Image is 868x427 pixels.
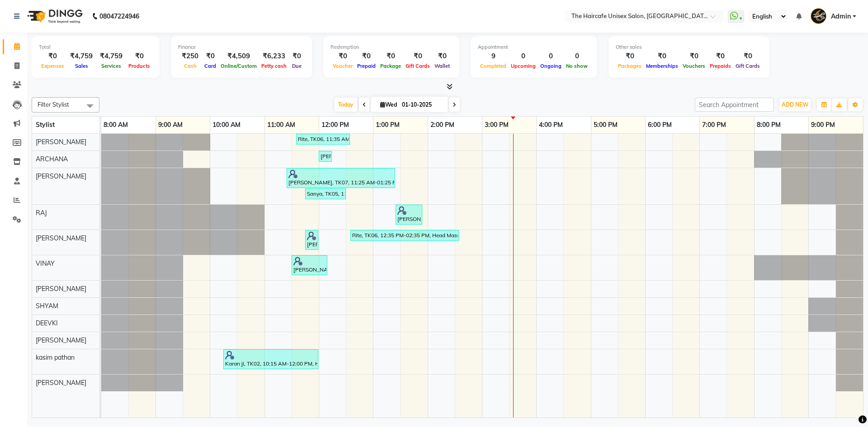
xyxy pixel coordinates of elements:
span: ARCHANA [36,155,68,163]
div: ₹0 [202,51,218,61]
div: ₹0 [378,51,403,61]
a: 10:00 AM [210,118,243,131]
span: Sales [73,63,90,69]
a: 4:00 PM [537,118,565,131]
span: Admin [831,12,851,21]
div: [PERSON_NAME], TK07, 01:25 PM-01:55 PM, Hair Cut & Styling - Hair Cut - (Women) [396,206,421,223]
div: ₹0 [126,51,152,61]
span: [PERSON_NAME] [36,379,86,387]
span: Ongoing [538,63,564,69]
span: Wallet [432,63,452,69]
span: RAJ [36,209,47,217]
input: 2025-10-01 [399,98,444,112]
a: 9:00 PM [809,118,837,131]
span: Package [378,63,403,69]
div: [PERSON_NAME], TK04, 12:00 PM-12:15 PM, Threading - Eyebrows - (Women) [320,152,331,160]
button: ADD NEW [779,99,811,111]
span: ADD NEW [782,101,808,108]
div: ₹0 [403,51,432,61]
a: 12:00 PM [319,118,351,131]
span: DEEVKI [36,319,58,327]
div: ₹0 [680,51,708,61]
span: SHYAM [36,302,58,310]
span: Vouchers [680,63,708,69]
div: 0 [538,51,564,61]
div: Rite, TK06, 12:35 PM-02:35 PM, Head Massage - 30 Min - (Men) [351,231,458,239]
span: Wed [378,101,399,108]
span: kasim pathan [36,353,75,361]
div: [PERSON_NAME], TK07, 11:25 AM-01:25 PM, Nail art [288,169,394,187]
div: 9 [478,51,509,61]
div: ₹0 [616,51,644,61]
div: [PERSON_NAME], TK01, 11:45 AM-12:00 PM, Wash - Regular - (Women) [306,231,317,249]
div: Karan ji, TK02, 10:15 AM-12:00 PM, Hair Cut - Hair Cut - (Men),Facial - Organic facial- (Men),Hea... [224,351,317,368]
div: Finance [178,43,305,51]
span: Card [202,63,218,69]
div: ₹4,759 [96,51,126,61]
a: 11:00 AM [265,118,297,131]
span: [PERSON_NAME] [36,285,86,293]
span: VINAY [36,259,55,267]
span: No show [564,63,590,69]
div: 0 [564,51,590,61]
a: 5:00 PM [591,118,620,131]
span: Cash [182,63,199,69]
span: Gift Cards [733,63,762,69]
span: [PERSON_NAME] [36,172,86,180]
a: 9:00 AM [156,118,185,131]
span: Voucher [330,63,355,69]
div: ₹0 [330,51,355,61]
div: ₹0 [355,51,378,61]
div: 0 [509,51,538,61]
div: ₹0 [289,51,305,61]
div: ₹6,233 [259,51,289,61]
span: Due [290,63,304,69]
img: logo [23,4,85,29]
a: 8:00 PM [755,118,783,131]
span: [PERSON_NAME] [36,336,86,344]
span: Petty cash [259,63,289,69]
span: Today [335,98,357,112]
a: 1:00 PM [373,118,402,131]
span: Filter Stylist [38,101,69,108]
span: Completed [478,63,509,69]
div: Rite, TK06, 11:35 AM-12:35 PM, Hair Cut - Hair Cut - (Men),[PERSON_NAME] & Shave - Shave - (Men) [297,135,349,143]
span: Online/Custom [218,63,259,69]
span: Expenses [39,63,66,69]
div: ₹0 [733,51,762,61]
span: Memberships [644,63,680,69]
a: 2:00 PM [428,118,457,131]
a: 8:00 AM [101,118,130,131]
div: Appointment [478,43,590,51]
div: [PERSON_NAME], TK03, 11:30 AM-12:10 PM, [PERSON_NAME] & Shave - Shave - (Men),NAIL FILER [292,257,326,274]
a: 7:00 PM [700,118,728,131]
b: 08047224946 [99,4,139,29]
span: Prepaids [708,63,733,69]
span: Products [126,63,152,69]
div: ₹4,759 [66,51,96,61]
div: ₹4,509 [218,51,259,61]
div: Other sales [616,43,762,51]
div: Sanya, TK05, 11:45 AM-12:30 PM, Threading - Eyebrows - (Women),Threading - Upper Lips - (Women),T... [306,190,345,198]
span: Stylist [36,121,55,129]
span: Packages [616,63,644,69]
div: ₹0 [39,51,66,61]
span: [PERSON_NAME] [36,138,86,146]
span: Prepaid [355,63,378,69]
div: ₹250 [178,51,202,61]
div: Redemption [330,43,452,51]
div: ₹0 [644,51,680,61]
div: Total [39,43,152,51]
span: Services [99,63,123,69]
img: Admin [811,8,826,24]
input: Search Appointment [695,98,774,112]
span: Upcoming [509,63,538,69]
a: 3:00 PM [482,118,511,131]
span: Gift Cards [403,63,432,69]
span: [PERSON_NAME] [36,234,86,242]
div: ₹0 [708,51,733,61]
a: 6:00 PM [646,118,674,131]
div: ₹0 [432,51,452,61]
